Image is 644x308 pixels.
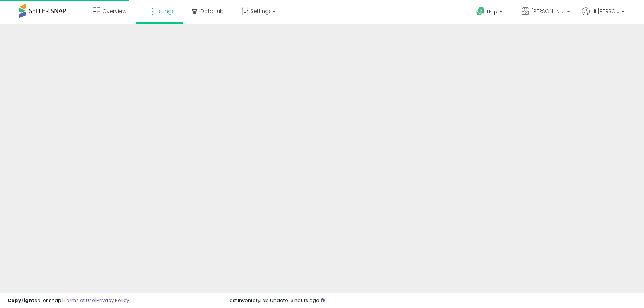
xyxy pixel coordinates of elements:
[7,297,35,304] strong: Copyright
[592,7,619,15] span: Hi [PERSON_NAME]
[102,7,126,15] span: Overview
[470,1,510,24] a: Help
[228,297,637,304] div: Last InventoryLab Update: 3 hours ago.
[476,7,485,16] i: Get Help
[487,9,497,15] span: Help
[200,7,224,15] span: DataHub
[96,297,129,304] a: Privacy Policy
[7,297,129,304] div: seller snap | |
[321,298,325,303] i: Click here to read more about un-synced listings.
[64,297,95,304] a: Terms of Use
[531,7,565,15] span: [PERSON_NAME]
[155,7,175,15] span: Listings
[582,7,625,24] a: Hi [PERSON_NAME]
